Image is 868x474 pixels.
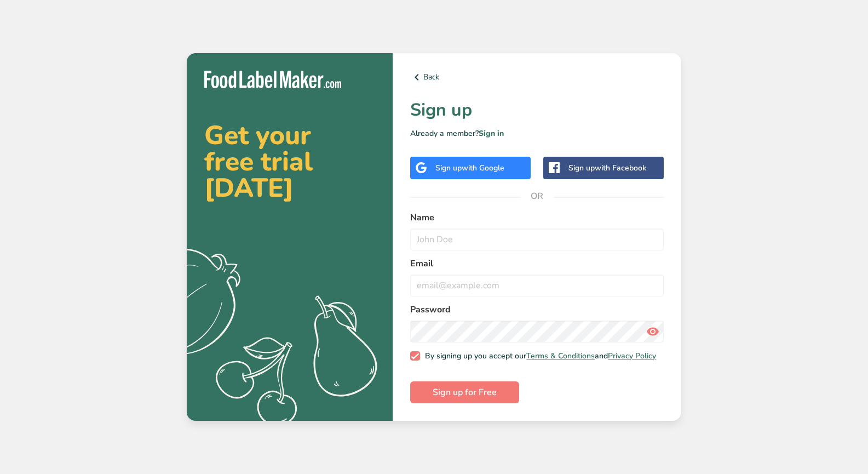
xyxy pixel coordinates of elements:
label: Name [410,211,664,224]
h1: Sign up [410,97,664,123]
a: Back [410,71,664,84]
span: By signing up you accept our and [420,351,657,361]
label: Email [410,257,664,270]
h2: Get your free trial [DATE] [204,122,375,201]
img: Food Label Maker [204,71,341,89]
p: Already a member? [410,128,664,139]
span: with Google [462,163,504,173]
span: with Facebook [595,163,646,173]
div: Sign up [435,162,504,174]
input: email@example.com [410,275,664,296]
button: Sign up for Free [410,381,519,403]
a: Sign in [479,128,504,139]
span: OR [521,180,554,213]
a: Terms & Conditions [526,351,595,361]
div: Sign up [568,162,646,174]
a: Privacy Policy [608,351,656,361]
label: Password [410,303,664,316]
span: Sign up for Free [433,386,497,399]
input: John Doe [410,229,664,250]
